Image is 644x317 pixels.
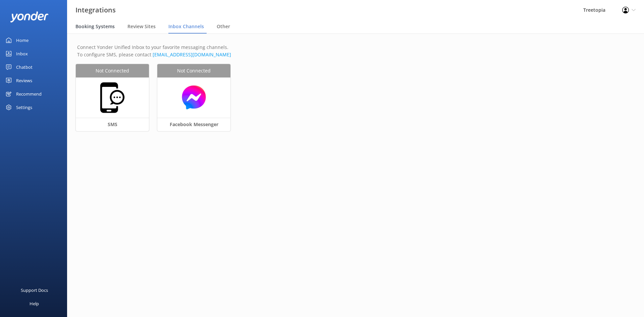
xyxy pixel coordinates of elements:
span: Booking Systems [75,23,115,30]
a: Send an email to Yonder support team [153,51,231,58]
h3: Integrations [75,5,116,15]
span: Not Connected [177,67,211,74]
div: Chatbot [16,60,33,74]
div: Settings [16,101,32,114]
div: Recommend [16,87,42,101]
div: Support Docs [21,283,48,297]
div: Help [30,297,39,310]
div: Inbox [16,47,28,60]
a: Not ConnectedFacebook Messenger [157,64,239,140]
p: Connect Yonder Unified Inbox to your favorite messaging channels. To configure SMS, please contact [77,44,634,59]
span: Review Sites [127,23,156,30]
span: Other [217,23,230,30]
div: Reviews [16,74,32,87]
img: messenger.png [161,85,227,110]
div: Facebook Messenger [157,118,230,131]
div: Home [16,34,29,47]
span: Inbox Channels [168,23,204,30]
img: yonder-white-logo.png [10,11,49,22]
